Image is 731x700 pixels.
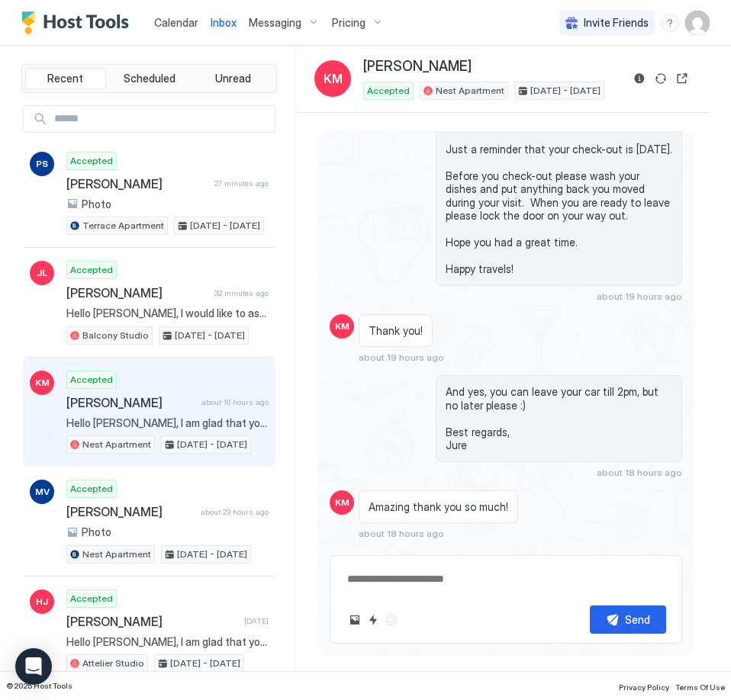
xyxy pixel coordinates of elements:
div: Send [625,612,650,628]
span: [DATE] - [DATE] [170,657,240,670]
div: menu [661,14,679,32]
span: 27 minutes ago [214,178,269,188]
span: Amazing thank you so much! [369,500,508,514]
div: tab-group [21,64,277,93]
span: © 2025 Host Tools [6,681,72,691]
span: [PERSON_NAME] [66,395,195,410]
button: Unread [192,68,273,89]
span: [DATE] - [DATE] [190,219,260,233]
a: Inbox [211,14,237,31]
span: Terms Of Use [675,682,725,692]
span: Scheduled [124,72,176,85]
span: [PERSON_NAME] [66,504,195,519]
span: Accepted [70,482,113,496]
button: Upload image [346,611,364,629]
span: Hello [PERSON_NAME], I am glad that you choose my apartment to book! My apartment will be ready f... [66,635,269,649]
span: about 23 hours ago [201,507,269,517]
span: Accepted [70,373,113,387]
span: [PERSON_NAME] [66,285,208,300]
span: [PERSON_NAME] [66,614,238,629]
span: [DATE] - [DATE] [530,84,601,98]
span: [PERSON_NAME] [363,58,472,75]
span: Accepted [70,154,113,168]
span: Pricing [332,16,365,30]
span: Nest Apartment [436,84,504,98]
input: Input Field [48,106,275,132]
button: Quick reply [364,611,382,629]
span: [DATE] - [DATE] [177,547,247,561]
span: [PERSON_NAME] [66,176,208,191]
a: Host Tools Logo [21,11,136,34]
span: 32 minutes ago [214,288,269,298]
span: Hello [PERSON_NAME], I would like to ask you for FRONT and BACK SIDE (clear photos on flat surfac... [66,307,269,320]
button: Send [590,605,666,634]
span: Privacy Policy [619,682,669,692]
span: KM [335,496,349,509]
span: Calendar [154,16,198,29]
span: Thank you! [369,324,423,338]
span: Balcony Studio [82,329,149,342]
button: Scheduled [109,68,190,89]
span: Photo [82,197,111,211]
span: KM [324,69,343,88]
a: Terms Of Use [675,678,725,694]
span: Nest Apartment [82,438,151,451]
span: about 19 hours ago [597,291,682,302]
span: KM [335,319,349,333]
span: Attelier Studio [82,657,144,670]
span: about 16 hours ago [201,397,269,407]
span: And yes, you can leave your car till 2pm, but no later please :) Best regards, Jure [446,385,672,452]
span: MV [35,485,50,499]
span: Accepted [70,263,113,277]
span: Unread [215,72,251,85]
span: PS [36,157,48,171]
span: Inbox [211,16,237,29]
span: HJ [36,595,48,608]
span: JL [37,266,47,280]
button: Sync reservation [652,69,670,88]
span: Invite Friends [584,16,649,30]
span: [DATE] - [DATE] [175,329,245,342]
span: Hi [PERSON_NAME], Just a reminder that your check-out is [DATE]. Before you check-out please wash... [446,116,672,276]
span: about 18 hours ago [359,528,444,539]
a: Calendar [154,14,198,31]
div: Open Intercom Messenger [15,648,52,685]
span: Messaging [249,16,301,30]
span: Terrace Apartment [82,219,164,233]
span: Photo [82,525,111,539]
span: Accepted [70,592,113,605]
div: User profile [685,11,710,35]
span: Nest Apartment [82,547,151,561]
span: Accepted [367,84,410,98]
button: Recent [25,68,106,89]
span: Hello [PERSON_NAME], I am glad that you choose my apartment to book! My apartment will be ready f... [66,416,269,430]
span: KM [35,376,50,390]
span: about 19 hours ago [359,352,444,363]
button: Reservation information [630,69,649,88]
span: Recent [47,72,83,85]
button: Open reservation [673,69,691,88]
a: Privacy Policy [619,678,669,694]
span: [DATE] - [DATE] [177,438,247,451]
span: about 18 hours ago [597,467,682,478]
span: [DATE] [244,616,269,626]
